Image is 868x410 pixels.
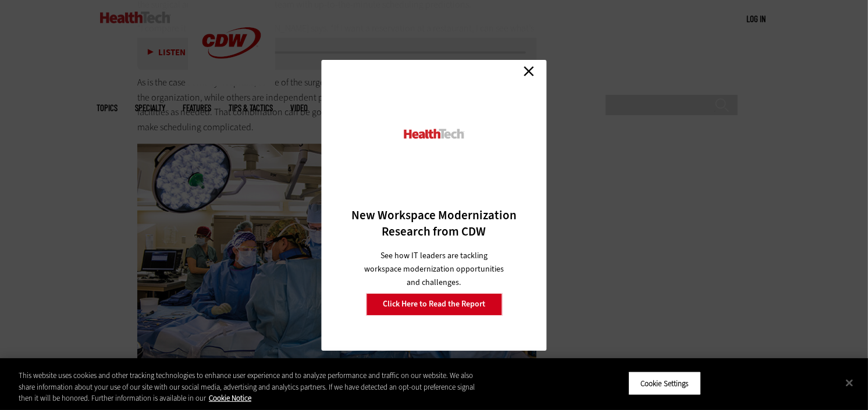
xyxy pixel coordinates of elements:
[209,393,251,403] a: More information about your privacy
[628,371,701,395] button: Cookie Settings
[520,63,538,80] a: Close
[837,370,862,395] button: Close
[403,128,466,140] img: HealthTech_0.png
[366,293,502,315] a: Click Here to Read the Report
[342,207,527,240] h3: New Workspace Modernization Research from CDW
[19,370,478,404] div: This website uses cookies and other tracking technologies to enhance user experience and to analy...
[362,249,506,289] p: See how IT leaders are tackling workspace modernization opportunities and challenges.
